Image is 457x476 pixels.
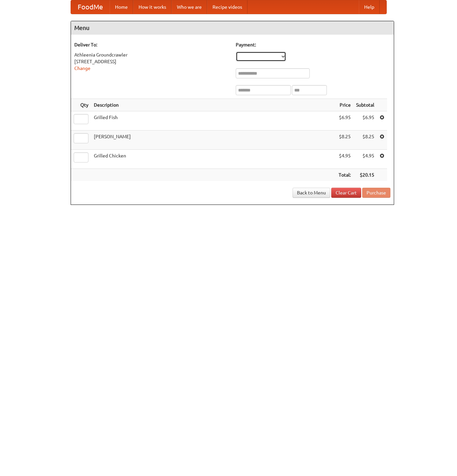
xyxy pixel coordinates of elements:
th: Subtotal [353,99,377,111]
h4: Menu [71,21,394,35]
a: Help [359,0,380,14]
a: How it works [133,0,172,14]
td: $6.95 [336,111,353,131]
th: Qty [71,99,91,111]
td: Grilled Fish [91,111,336,131]
h5: Deliver To: [74,41,229,48]
button: Purchase [362,188,390,198]
td: Grilled Chicken [91,150,336,169]
a: Who we are [172,0,207,14]
th: Description [91,99,336,111]
a: FoodMe [71,0,110,14]
h5: Payment: [236,41,390,48]
th: Total: [336,169,353,181]
a: Recipe videos [207,0,247,14]
a: Back to Menu [293,188,330,198]
td: $6.95 [353,111,377,131]
a: Change [74,66,90,71]
a: Clear Cart [331,188,361,198]
td: $4.95 [336,150,353,169]
th: $20.15 [353,169,377,181]
div: [STREET_ADDRESS] [74,58,229,65]
a: Home [110,0,133,14]
td: [PERSON_NAME] [91,131,336,150]
td: $4.95 [353,150,377,169]
td: $8.25 [336,131,353,150]
th: Price [336,99,353,111]
div: Athleenia Groundcrawler [74,51,229,58]
td: $8.25 [353,131,377,150]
